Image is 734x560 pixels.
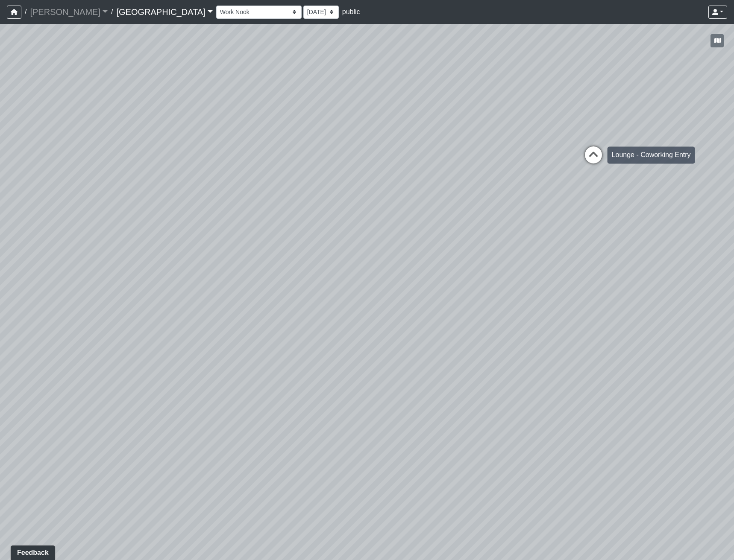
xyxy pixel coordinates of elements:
a: [GEOGRAPHIC_DATA] [116,3,212,20]
span: public [342,8,360,15]
div: Lounge - Coworking Entry [608,146,695,163]
iframe: Ybug feedback widget [6,543,57,560]
span: / [108,3,116,20]
a: [PERSON_NAME] [30,3,108,20]
span: / [21,3,30,20]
